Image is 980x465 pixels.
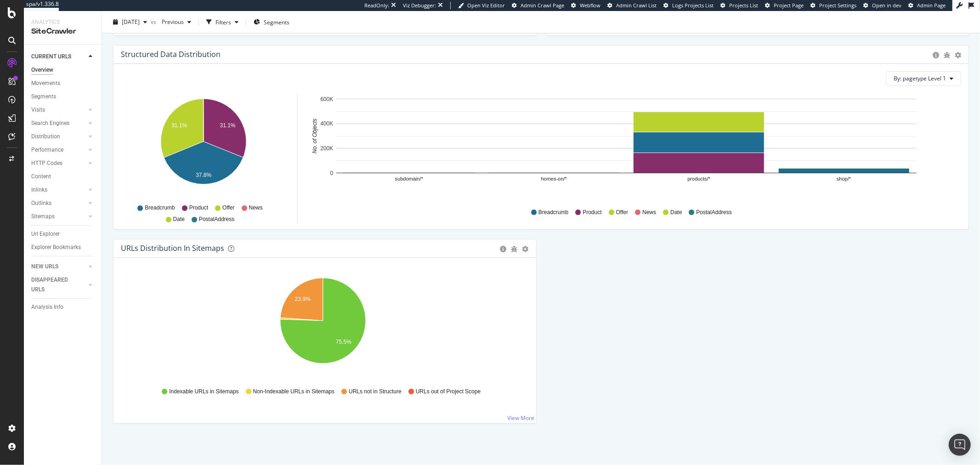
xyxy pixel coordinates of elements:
[215,18,231,26] div: Filters
[31,159,62,168] div: HTTP Codes
[145,204,175,212] span: Breadcrumb
[949,434,971,456] div: Open Intercom Messenger
[169,388,238,396] span: Indexable URLs in Sitemaps
[189,204,208,212] span: Product
[31,198,86,208] a: Outlinks
[151,18,158,26] span: vs
[31,172,51,181] div: Content
[199,215,234,223] span: PostalAddress
[672,2,714,9] span: Logs Projects List
[31,159,86,168] a: HTTP Codes
[687,176,710,181] text: products/*
[521,2,564,9] span: Admin Crawl Page
[31,132,60,142] div: Distribution
[571,2,600,9] a: Webflow
[395,176,424,181] text: subdomain/*
[31,79,60,88] div: Movements
[837,176,851,181] text: shop/*
[31,145,86,155] a: Performance
[720,2,758,9] a: Projects List
[220,122,236,129] text: 31.1%
[774,2,804,9] span: Project Page
[309,93,953,200] svg: A chart.
[894,74,946,82] span: By: pagetype Level 1
[158,15,195,29] button: Previous
[31,119,86,128] a: Search Engines
[31,302,63,312] div: Analysis Info
[886,71,961,86] button: By: pagetype Level 1
[31,132,86,142] a: Distribution
[538,209,568,216] span: Breadcrumb
[697,209,732,216] span: PostalAddress
[403,2,436,9] div: Viz Debugger:
[31,119,69,128] div: Search Engines
[31,262,58,272] div: NEW URLS
[765,2,804,9] a: Project Page
[607,2,657,9] a: Admin Crawl List
[253,388,334,396] span: Non-Indexable URLs in Sitemaps
[944,52,950,58] div: bug
[31,172,95,181] a: Content
[616,2,657,9] span: Admin Crawl List
[522,246,529,252] div: gear
[249,204,263,212] span: News
[500,246,507,252] div: circle-info
[31,243,95,252] a: Explorer Bookmarks
[203,15,242,29] button: Filters
[31,275,78,295] div: DISAPPEARED URLS
[349,388,402,396] span: URLs not in Structure
[336,339,351,345] text: 75.5%
[364,2,389,9] div: ReadOnly:
[917,2,946,9] span: Admin Page
[31,92,56,102] div: Segments
[31,52,71,62] div: CURRENT URLS
[264,18,289,26] span: Segments
[295,296,311,302] text: 23.9%
[31,185,86,195] a: Inlinks
[158,18,184,26] span: Previous
[320,120,333,127] text: 400K
[196,172,211,178] text: 37.8%
[31,26,94,37] div: SiteCrawler
[819,2,856,9] span: Project Settings
[31,262,86,272] a: NEW URLS
[416,388,481,396] span: URLs out of Project Scope
[458,2,505,9] a: Open Viz Editor
[642,209,656,216] span: News
[31,92,95,102] a: Segments
[31,212,55,221] div: Sitemaps
[109,15,151,29] button: [DATE]
[31,243,81,252] div: Explorer Bookmarks
[31,105,45,115] div: Visits
[31,145,63,155] div: Performance
[729,2,758,9] span: Projects List
[31,105,86,115] a: Visits
[320,96,333,102] text: 600K
[31,52,86,62] a: CURRENT URLS
[908,2,946,9] a: Admin Page
[123,93,284,200] svg: A chart.
[31,65,53,75] div: Overview
[320,145,333,152] text: 200K
[31,212,86,221] a: Sitemaps
[31,79,95,88] a: Movements
[312,119,318,153] text: No. of Objects
[810,2,856,9] a: Project Settings
[670,209,682,216] span: Date
[955,52,961,58] div: gear
[171,122,187,129] text: 31.1%
[31,302,95,312] a: Analysis Info
[31,229,60,239] div: Url Explorer
[541,176,567,181] text: homes-on/*
[31,185,47,195] div: Inlinks
[933,52,939,58] div: circle-info
[583,209,601,216] span: Product
[663,2,714,9] a: Logs Projects List
[121,50,221,59] div: Structured Data Distribution
[121,244,224,253] div: URLs Distribution in Sitemaps
[863,2,901,9] a: Open in dev
[508,414,535,422] a: View More
[31,198,51,208] div: Outlinks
